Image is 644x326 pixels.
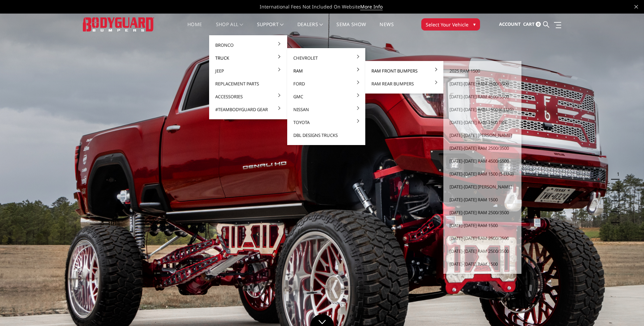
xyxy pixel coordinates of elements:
[446,245,519,258] a: [DATE]-[DATE] Ram 2500/3500
[613,190,620,201] button: 3 of 5
[212,103,284,116] a: #TeamBodyguard Gear
[212,52,284,64] a: Truck
[446,167,519,180] a: [DATE]-[DATE] Ram 1500 (5 lug)
[368,77,441,90] a: Ram Rear Bumpers
[610,293,644,326] iframe: Chat Widget
[446,142,519,155] a: [DATE]-[DATE] Ram 2500/3500
[613,201,620,212] button: 4 of 5
[446,64,519,77] a: 2025 Ram 1500
[536,22,541,27] span: 0
[446,103,519,116] a: [DATE]-[DATE] Ram 1500 (6 lug)
[499,15,521,34] a: Account
[421,18,480,30] button: Select Your Vehicle
[446,129,519,142] a: [DATE]-[DATE] [PERSON_NAME]
[446,206,519,219] a: [DATE]-[DATE] Ram 2500/3500
[212,39,284,52] a: Bronco
[613,169,620,180] button: 1 of 5
[290,129,363,142] a: DBL Designs Trucks
[360,3,383,10] a: More Info
[310,314,334,326] a: Click to Down
[290,64,363,77] a: Ram
[613,180,620,190] button: 2 of 5
[83,17,154,31] img: BODYGUARD BUMPERS
[523,21,535,27] span: Cart
[336,22,366,35] a: SEMA Show
[290,77,363,90] a: Ford
[290,103,363,116] a: Nissan
[368,64,441,77] a: Ram Front Bumpers
[446,90,519,103] a: [DATE]-[DATE] Ram 4500/5500
[380,22,393,35] a: News
[446,193,519,206] a: [DATE]-[DATE] Ram 1500
[426,21,468,28] span: Select Your Vehicle
[257,22,284,35] a: Support
[499,21,521,27] span: Account
[290,116,363,129] a: Toyota
[446,155,519,167] a: [DATE]-[DATE] Ram 4500/5500
[212,64,284,77] a: Jeep
[290,90,363,103] a: GMC
[290,52,363,64] a: Chevrolet
[523,15,541,34] a: Cart 0
[187,22,202,35] a: Home
[446,232,519,245] a: [DATE]-[DATE] Ram 2500/3500
[212,77,284,90] a: Replacement Parts
[297,22,323,35] a: Dealers
[446,180,519,193] a: [DATE]-[DATE] [PERSON_NAME]
[446,219,519,232] a: [DATE]-[DATE] Ram 1500
[216,22,243,35] a: shop all
[613,212,620,223] button: 5 of 5
[446,258,519,270] a: [DATE]-[DATE] Ram 1500
[473,21,476,28] span: ▾
[446,77,519,90] a: [DATE]-[DATE] Ram 2500/3500
[212,90,284,103] a: Accessories
[446,116,519,129] a: [DATE]-[DATE] Ram 1500 TRX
